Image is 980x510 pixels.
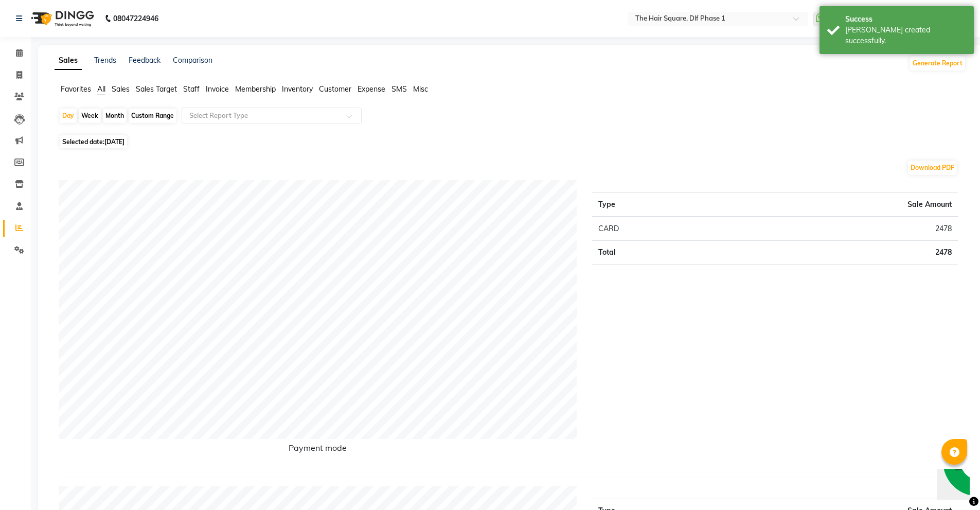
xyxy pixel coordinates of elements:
b: 08047224946 [113,4,158,33]
span: Misc [413,84,428,94]
div: Month [103,109,127,123]
span: All [97,84,105,94]
td: 2478 [727,241,958,265]
div: Week [79,109,101,123]
td: 2478 [727,217,958,241]
button: Download PDF [908,161,957,175]
td: CARD [592,217,726,241]
span: SMS [391,84,407,94]
a: Trends [94,56,116,65]
button: Generate Report [910,56,965,71]
span: [DATE] [104,138,124,146]
td: Total [592,241,726,265]
div: Custom Range [129,109,176,123]
span: Invoice [206,84,229,94]
a: Feedback [129,56,161,65]
span: Expense [358,84,385,94]
th: Type [592,193,726,217]
div: Success [845,14,966,25]
span: Customer [319,84,351,94]
a: Sales [55,51,82,70]
span: Staff [183,84,200,94]
img: logo [26,4,97,33]
h6: Payment mode [59,443,577,457]
div: Bill created successfully. [845,25,966,46]
th: Sale Amount [727,193,958,217]
span: Membership [235,84,276,94]
span: Inventory [282,84,313,94]
a: Comparison [173,56,212,65]
iframe: chat widget [937,469,970,500]
div: Day [60,109,77,123]
span: Sales Target [136,84,177,94]
span: Selected date: [60,135,127,148]
span: Sales [112,84,130,94]
span: Favorites [61,84,91,94]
